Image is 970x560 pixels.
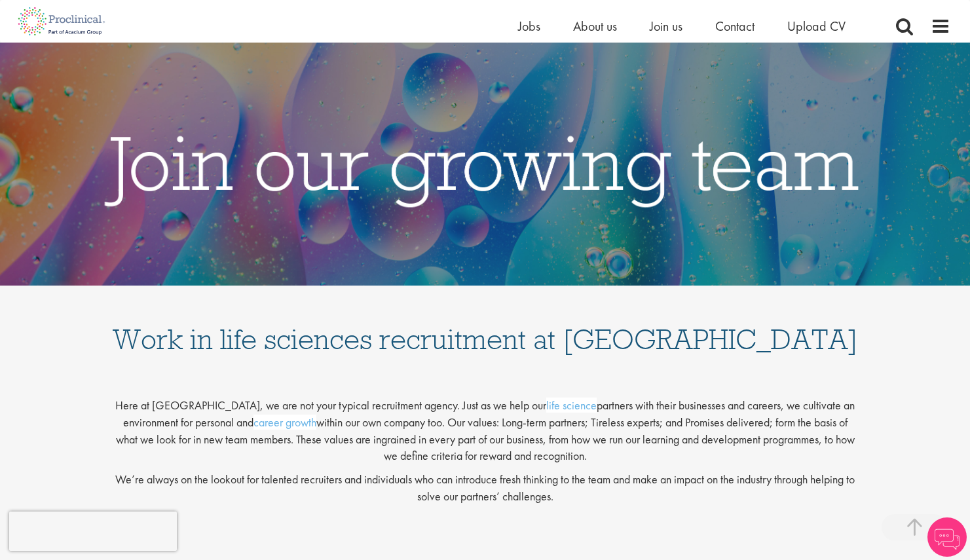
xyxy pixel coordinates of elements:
[112,471,859,504] p: We’re always on the lookout for talented recruiters and individuals who can introduce fresh think...
[546,398,597,413] a: life science
[650,18,682,35] a: Join us
[927,517,967,557] img: Chatbot
[573,18,617,35] a: About us
[518,18,540,35] a: Jobs
[112,299,859,354] h1: Work in life sciences recruitment at [GEOGRAPHIC_DATA]
[253,415,316,430] a: career growth
[9,512,177,551] iframe: reCAPTCHA
[715,18,755,35] a: Contact
[112,386,859,464] p: Here at [GEOGRAPHIC_DATA], we are not your typical recruitment agency. Just as we help our partne...
[787,18,846,35] a: Upload CV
